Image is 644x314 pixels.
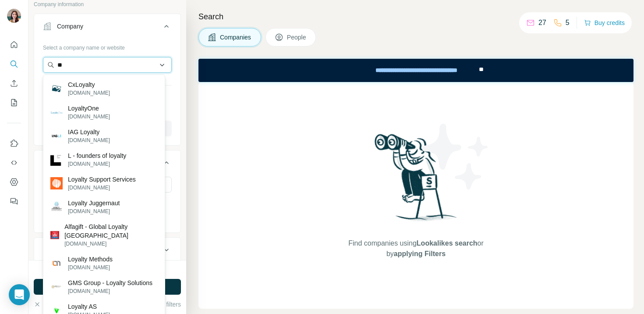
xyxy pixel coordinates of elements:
iframe: Banner [198,59,633,82]
img: IAG Loyalty [50,130,63,142]
p: LoyaltyOne [68,104,110,113]
p: Loyalty AS [68,302,110,311]
div: Company [57,22,83,31]
img: Surfe Illustration - Stars [416,117,495,196]
button: Enrich CSV [7,75,21,91]
button: Search [7,56,21,72]
img: L - founders of loyalty [50,153,63,166]
img: CxLoyalty [50,82,63,95]
button: Industry1 [34,152,180,177]
p: [DOMAIN_NAME] [68,136,110,144]
p: [DOMAIN_NAME] [68,184,136,192]
span: applying Filters [394,250,446,257]
p: [DOMAIN_NAME] [68,207,120,215]
button: Feedback [7,193,21,209]
p: [DOMAIN_NAME] [64,240,158,248]
span: People [287,33,307,42]
p: [DOMAIN_NAME] [68,160,126,168]
button: HQ location [34,239,180,260]
p: [DOMAIN_NAME] [68,89,110,97]
span: Lookalikes search [417,239,478,247]
p: Loyalty Juggernaut [68,199,120,207]
p: Alfagift - Global Loyalty [GEOGRAPHIC_DATA] [64,222,158,240]
div: Select a company name or website [43,40,172,52]
p: 27 [538,18,546,28]
p: [DOMAIN_NAME] [68,264,113,271]
img: Loyalty Juggernaut [50,201,63,213]
p: 5 [566,18,570,28]
button: Use Surfe on LinkedIn [7,136,21,151]
h4: Search [198,11,633,23]
div: Open Intercom Messenger [9,284,30,305]
p: L - founders of loyalty [68,151,126,160]
span: Companies [220,33,252,42]
p: Company information [34,0,181,8]
img: GMS Group - Loyalty Solutions [50,281,63,293]
img: Avatar [7,9,21,23]
button: Dashboard [7,174,21,190]
p: [DOMAIN_NAME] [68,113,110,121]
img: Loyalty Support Services [50,177,63,189]
button: Use Surfe API [7,155,21,171]
button: Quick start [7,37,21,53]
p: CxLoyalty [68,80,110,89]
img: Loyalty Methods [50,257,63,269]
p: GMS Group - Loyalty Solutions [68,278,152,287]
p: IAG Loyalty [68,128,110,136]
img: Alfagift - Global Loyalty Indonesia [50,231,59,239]
button: Run search [34,279,181,295]
img: Surfe Illustration - Woman searching with binoculars [371,132,462,229]
button: My lists [7,95,21,111]
img: LoyaltyOne [50,106,63,118]
p: Loyalty Methods [68,255,113,264]
span: Find companies using or by [346,238,486,259]
button: Buy credits [584,17,625,29]
button: Clear [34,300,59,309]
p: [DOMAIN_NAME] [68,287,152,295]
p: Loyalty Support Services [68,175,136,184]
button: Company [34,16,180,40]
